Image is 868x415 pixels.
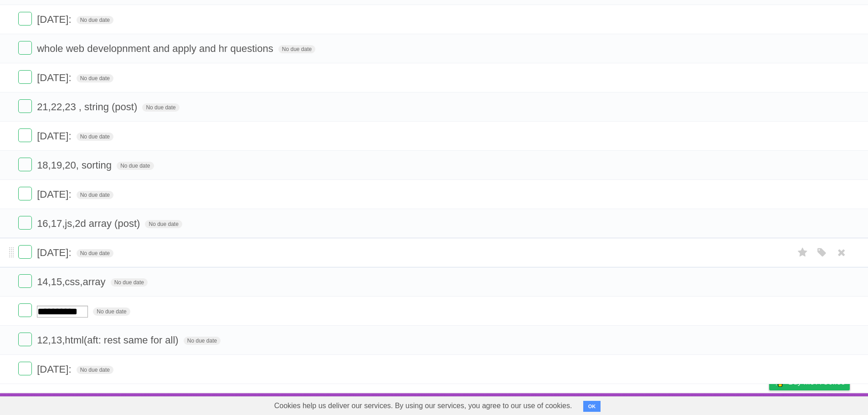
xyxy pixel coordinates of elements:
a: Terms [726,395,746,413]
label: Done [18,41,32,55]
span: No due date [77,16,113,24]
label: Done [18,128,32,142]
label: Done [18,12,32,26]
a: Privacy [757,395,781,413]
label: Done [18,187,32,200]
a: Suggest a feature [792,395,850,413]
span: No due date [117,162,154,170]
span: Cookies help us deliver our services. By using our services, you agree to our use of cookies. [265,397,581,415]
span: No due date [93,307,130,316]
span: [DATE]: [37,130,73,142]
span: No due date [77,133,113,141]
label: Done [18,303,32,317]
span: No due date [184,337,221,345]
a: Developers [678,395,715,413]
label: Done [18,362,32,375]
label: Done [18,99,32,113]
label: Done [18,216,32,230]
a: About [648,395,667,413]
span: [DATE]: [37,247,73,258]
span: No due date [145,220,182,228]
span: 14,15,css,array [37,276,108,287]
span: [DATE]: [37,72,73,83]
span: [DATE]: [37,364,73,375]
button: OK [583,401,601,412]
label: Done [18,70,32,84]
span: whole web developnment and apply and hr questions [37,43,276,54]
span: 12,13,html(aft: rest same for all) [37,334,181,346]
span: Buy me a coffee [788,374,845,390]
label: Done [18,245,32,259]
label: Done [18,158,32,171]
span: No due date [77,191,113,199]
span: No due date [278,45,315,53]
span: No due date [77,74,113,82]
span: No due date [111,278,148,287]
span: 16,17,js,2d array (post) [37,218,142,229]
span: 21,22,23 , string (post) [37,101,139,113]
span: No due date [77,249,113,257]
span: No due date [142,103,179,112]
span: [DATE]: [37,14,73,25]
label: Done [18,274,32,288]
span: [DATE]: [37,189,73,200]
span: No due date [77,366,113,374]
label: Done [18,333,32,346]
label: Star task [794,245,812,260]
span: 18,19,20, sorting [37,159,114,171]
